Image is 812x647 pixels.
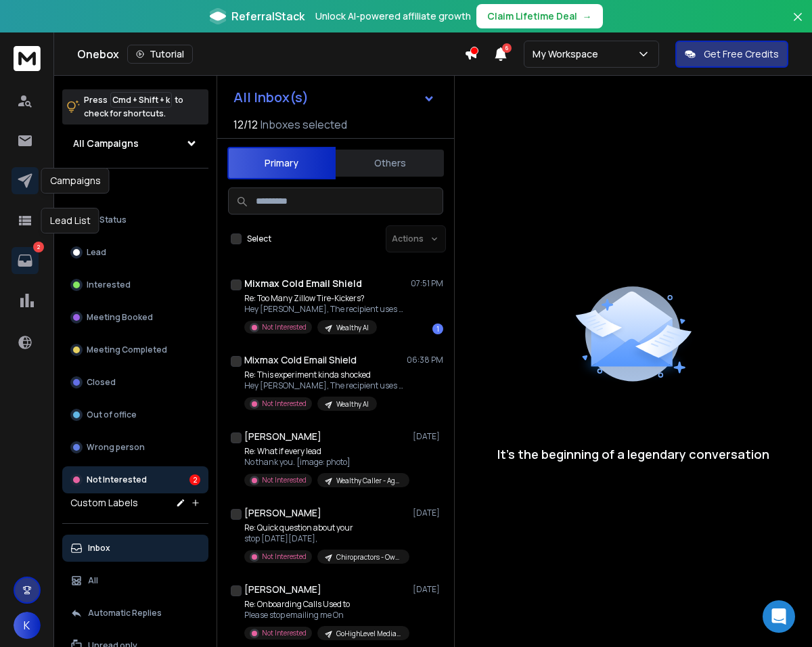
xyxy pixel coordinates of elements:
[62,600,208,627] button: Automatic Replies
[244,370,407,380] p: Re: This experiment kinda shocked
[62,239,208,266] button: Lead
[189,474,200,485] div: 2
[87,247,106,258] p: Lead
[14,612,41,639] button: K
[244,293,407,304] p: Re: Too Many Zillow Tire-Kickers?
[127,45,193,64] button: Tutorial
[77,45,464,64] div: Onebox
[88,543,110,554] p: Inbox
[502,43,512,53] span: 6
[62,130,208,157] button: All Campaigns
[336,476,401,486] p: Wealthy Caller - Agencies
[336,323,369,333] p: Wealthy AI
[315,9,471,23] p: Unlock AI-powered affiliate growth
[110,92,172,108] span: Cmd + Shift + k
[262,628,307,638] p: Not Interested
[244,304,407,315] p: Hey [PERSON_NAME], The recipient uses Mixmax
[12,247,39,274] a: 2
[84,93,183,120] p: Press to check for shortcuts.
[62,304,208,331] button: Meeting Booked
[62,434,208,461] button: Wrong person
[244,457,407,468] p: No thank you. [image: photo]
[244,583,321,596] h1: [PERSON_NAME]
[763,600,795,633] div: Open Intercom Messenger
[407,355,443,365] p: 06:38 PM
[62,206,208,233] button: All Status
[33,242,44,252] p: 2
[411,278,443,289] p: 07:51 PM
[62,271,208,298] button: Interested
[88,608,162,619] p: Automatic Replies
[336,552,401,562] p: Chiropractors - Owners - [GEOGRAPHIC_DATA]
[244,380,407,391] p: Hey [PERSON_NAME], The recipient uses Mixmax
[87,280,131,290] p: Interested
[413,431,443,442] p: [DATE]
[244,506,321,520] h1: [PERSON_NAME]
[87,377,116,388] p: Closed
[87,409,137,420] p: Out of office
[244,353,357,367] h1: Mixmax Cold Email Shield
[247,233,271,244] label: Select
[231,8,304,24] span: ReferralStack
[70,496,138,510] h3: Custom Labels
[476,4,603,28] button: Claim Lifetime Deal→
[497,445,769,464] p: It’s the beginning of a legendary conversation
[262,322,307,332] p: Not Interested
[262,399,307,409] p: Not Interested
[62,535,208,562] button: Inbox
[244,446,407,457] p: Re: What if every lead
[62,336,208,363] button: Meeting Completed
[789,8,807,41] button: Close banner
[87,474,147,485] p: Not Interested
[244,277,362,290] h1: Mixmax Cold Email Shield
[244,522,407,533] p: Re: Quick question about your
[262,475,307,485] p: Not Interested
[87,312,153,323] p: Meeting Booked
[704,47,779,61] p: Get Free Credits
[413,584,443,595] p: [DATE]
[87,344,167,355] p: Meeting Completed
[244,610,407,621] p: Please stop emailing me On
[62,369,208,396] button: Closed
[336,399,369,409] p: Wealthy AI
[432,323,443,334] div: 1
[261,116,347,133] h3: Inboxes selected
[675,41,788,68] button: Get Free Credits
[244,599,407,610] p: Re: Onboarding Calls Used to
[62,466,208,493] button: Not Interested2
[413,508,443,518] p: [DATE]
[233,91,309,104] h1: All Inbox(s)
[336,629,401,639] p: GoHighLevel Media Owner Nurture – 20 Emails / 20 Days
[223,84,446,111] button: All Inbox(s)
[73,137,139,150] h1: All Campaigns
[583,9,592,23] span: →
[88,575,98,586] p: All
[262,552,307,562] p: Not Interested
[233,116,258,133] span: 12 / 12
[244,533,407,544] p: stop [DATE][DATE],
[88,215,127,225] p: All Status
[244,430,321,443] h1: [PERSON_NAME]
[41,168,110,194] div: Campaigns
[87,442,145,453] p: Wrong person
[62,567,208,594] button: All
[62,179,208,198] h3: Filters
[533,47,604,61] p: My Workspace
[227,147,336,179] button: Primary
[336,148,444,178] button: Others
[62,401,208,428] button: Out of office
[41,208,99,233] div: Lead List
